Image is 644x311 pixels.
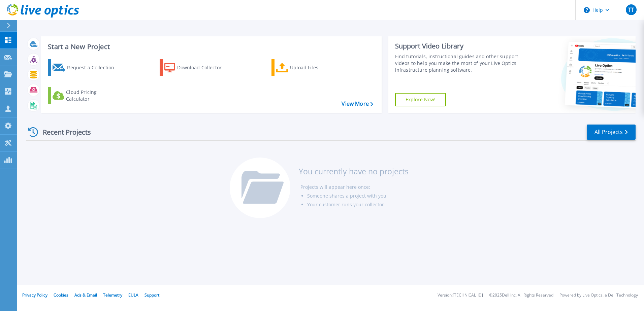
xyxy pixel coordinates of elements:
li: Someone shares a project with you [307,192,409,200]
a: View More [342,101,373,107]
a: Request a Collection [48,59,123,76]
a: All Projects [587,125,636,140]
h3: Start a New Project [48,43,373,50]
li: Powered by Live Optics, a Dell Technology [559,293,638,298]
div: Support Video Library [395,42,521,50]
div: Request a Collection [67,61,121,74]
li: © 2025 Dell Inc. All Rights Reserved [489,293,553,298]
a: Privacy Policy [22,292,47,298]
a: EULA [128,292,138,298]
div: Download Collector [177,61,231,74]
a: Cloud Pricing Calculator [48,87,123,104]
div: Find tutorials, instructional guides and other support videos to help you make the most of your L... [395,53,521,73]
div: Upload Files [290,61,344,74]
li: Version: [TECHNICAL_ID] [438,293,483,298]
a: Explore Now! [395,93,446,106]
div: Cloud Pricing Calculator [66,89,120,102]
a: Support [144,292,159,298]
a: Download Collector [160,59,235,76]
a: Ads & Email [74,292,97,298]
a: Upload Files [271,59,347,76]
li: Your customer runs your collector [307,200,409,209]
a: Telemetry [103,292,122,298]
h3: You currently have no projects [299,168,409,175]
a: Cookies [54,292,68,298]
div: Recent Projects [26,124,100,140]
span: TT [628,7,634,12]
li: Projects will appear here once: [300,183,409,192]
